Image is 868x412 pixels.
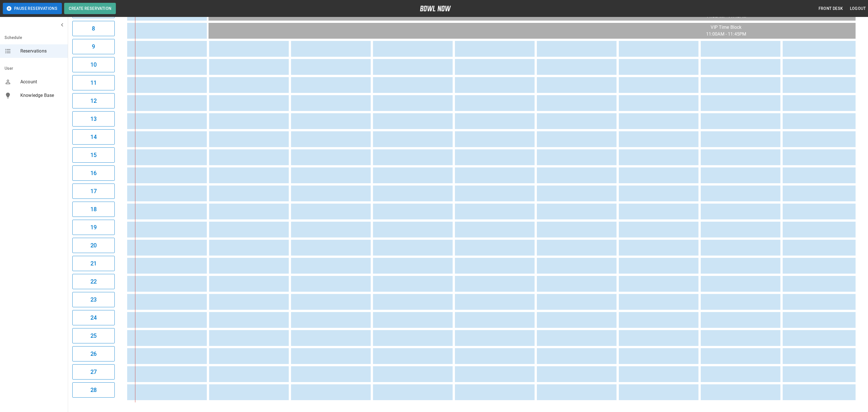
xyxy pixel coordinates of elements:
[90,277,97,286] h6: 22
[90,60,97,69] h6: 10
[90,114,97,123] h6: 13
[72,147,115,163] button: 15
[90,78,97,87] h6: 11
[72,274,115,289] button: 22
[72,238,115,253] button: 20
[816,3,845,14] button: Front Desk
[72,310,115,325] button: 24
[420,6,451,11] img: logo
[72,57,115,72] button: 10
[20,48,63,55] span: Reservations
[90,187,97,196] h6: 17
[72,21,115,36] button: 8
[90,385,97,394] h6: 28
[92,24,95,33] h6: 8
[90,367,97,376] h6: 27
[90,96,97,105] h6: 12
[72,346,115,361] button: 26
[90,349,97,358] h6: 26
[3,3,62,14] button: Pause Reservations
[90,259,97,268] h6: 21
[72,93,115,108] button: 12
[90,223,97,232] h6: 19
[72,129,115,145] button: 14
[72,39,115,54] button: 9
[72,382,115,398] button: 28
[64,3,116,14] button: Create Reservation
[90,169,97,178] h6: 16
[90,151,97,160] h6: 15
[72,75,115,90] button: 11
[90,241,97,250] h6: 20
[72,364,115,380] button: 27
[848,3,868,14] button: Logout
[72,328,115,343] button: 25
[20,92,63,99] span: Knowledge Base
[90,295,97,304] h6: 23
[20,79,63,85] span: Account
[90,132,97,141] h6: 14
[92,42,95,51] h6: 9
[72,220,115,235] button: 19
[72,111,115,127] button: 13
[72,165,115,181] button: 16
[72,292,115,307] button: 23
[72,184,115,199] button: 17
[90,205,97,214] h6: 18
[72,256,115,271] button: 21
[90,313,97,322] h6: 24
[72,202,115,217] button: 18
[90,331,97,340] h6: 25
